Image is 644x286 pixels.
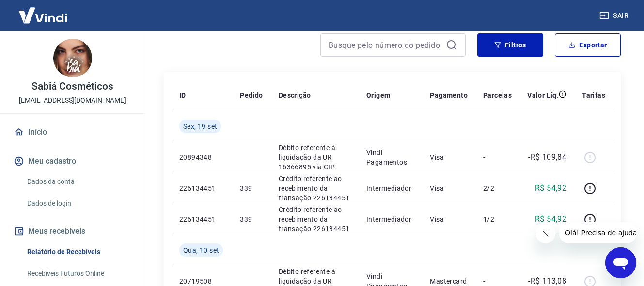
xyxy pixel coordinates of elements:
[483,183,512,193] p: 2/2
[477,33,543,57] button: Filtros
[19,95,126,105] p: [EMAIL_ADDRESS][DOMAIN_NAME]
[430,152,468,162] p: Visa
[366,183,414,193] p: Intermediador
[279,143,351,172] p: Débito referente à liquidação da UR 16366895 via CIP
[183,121,217,131] span: Sex, 19 set
[366,148,414,167] p: Vindi Pagamentos
[179,90,186,100] p: ID
[179,152,224,162] p: 20894348
[12,151,133,172] button: Meu cadastro
[483,214,512,224] p: 1/2
[527,90,559,100] p: Valor Líq.
[536,224,555,243] iframe: Fechar mensagem
[430,214,468,224] p: Visa
[366,214,414,224] p: Intermediador
[605,247,636,278] iframe: Botão para abrir a janela de mensagens
[23,172,133,192] a: Dados da conta
[179,276,224,286] p: 20719508
[12,0,75,30] img: Vindi
[329,38,442,52] input: Busque pelo número do pedido
[430,276,468,286] p: Mastercard
[559,222,636,243] iframe: Mensagem da empresa
[366,90,390,100] p: Origem
[12,121,133,143] a: Início
[483,90,512,100] p: Parcelas
[555,33,621,57] button: Exportar
[23,194,133,213] a: Dados de login
[183,245,219,255] span: Qua, 10 set
[179,183,224,193] p: 226134451
[240,214,263,224] p: 339
[279,174,351,203] p: Crédito referente ao recebimento da transação 226134451
[53,39,92,77] img: c3abaac7-3171-47f3-a8f5-2be6e1473c9c.jpeg
[6,7,81,15] span: Olá! Precisa de ajuda?
[528,151,566,163] p: -R$ 109,84
[179,214,224,224] p: 226134451
[430,183,468,193] p: Visa
[279,205,351,234] p: Crédito referente ao recebimento da transação 226134451
[597,7,632,25] button: Sair
[430,90,468,100] p: Pagamento
[483,152,512,162] p: -
[483,276,512,286] p: -
[31,81,113,91] p: Sabiá Cosméticos
[535,182,566,194] p: R$ 54,92
[240,183,263,193] p: 339
[12,221,133,242] button: Meus recebíveis
[240,90,263,100] p: Pedido
[582,90,605,100] p: Tarifas
[23,242,133,262] a: Relatório de Recebíveis
[535,213,566,225] p: R$ 54,92
[279,90,311,100] p: Descrição
[23,264,133,284] a: Recebíveis Futuros Online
